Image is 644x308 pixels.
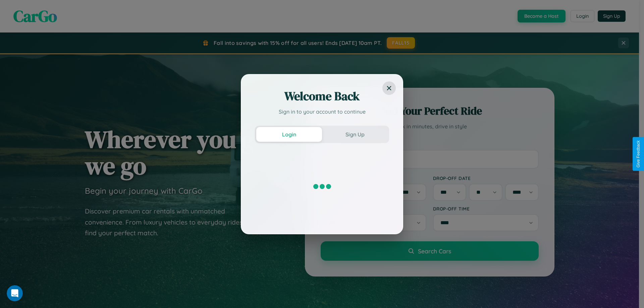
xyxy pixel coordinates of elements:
p: Sign in to your account to continue [255,108,389,116]
iframe: Intercom live chat [7,285,23,301]
button: Sign Up [322,127,388,142]
h2: Welcome Back [255,88,389,104]
div: Give Feedback [636,140,641,168]
button: Login [256,127,322,142]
